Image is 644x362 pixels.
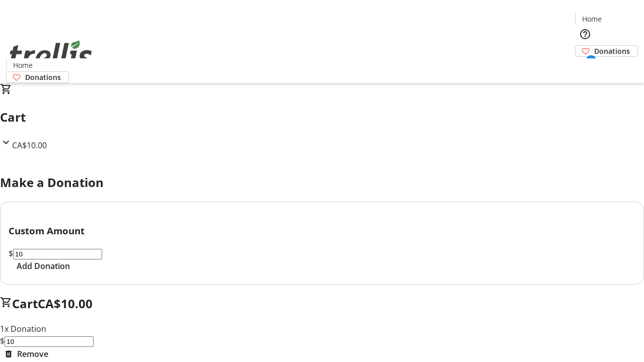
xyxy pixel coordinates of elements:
button: Cart [575,57,595,77]
button: Add Donation [9,260,78,272]
a: Home [7,60,39,70]
a: Home [576,14,608,24]
input: Donation Amount [5,336,94,347]
h3: Custom Amount [9,224,635,238]
span: $ [9,248,13,259]
input: Donation Amount [13,249,102,259]
span: Remove [17,348,48,360]
span: CA$10.00 [38,295,93,312]
a: Donations [575,45,638,57]
span: Add Donation [17,260,70,272]
a: Donations [6,71,69,83]
span: Donations [594,46,630,56]
button: Help [575,24,595,44]
span: CA$10.00 [12,140,47,151]
span: Donations [25,72,61,82]
span: Home [13,60,33,70]
span: Home [582,14,602,24]
img: Orient E2E Organization 9WygBC0EK7's Logo [6,29,96,79]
